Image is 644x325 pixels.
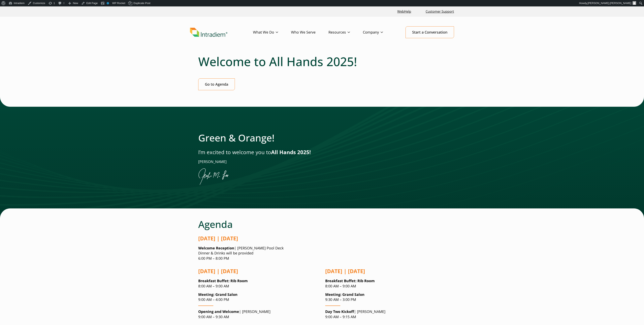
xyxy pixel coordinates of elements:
[325,278,446,289] p: 8:00 AM – 9:00 AM
[271,149,311,156] strong: All Hands 2025!
[198,246,234,250] strong: Welcome Reception
[190,28,227,37] img: Intradiem
[588,2,631,5] span: [PERSON_NAME].[PERSON_NAME]
[325,309,354,314] strong: Day Two Kickoff
[325,292,364,297] strong: Meeting: Grand Salon
[198,292,319,302] p: 9:00 AM – 4:00 PM
[325,278,375,283] strong: : Rib Room
[363,27,396,38] a: Company
[198,278,248,283] strong: : Rib Room
[291,27,328,38] a: Who We Serve
[198,132,446,144] h2: Green & Orange!
[328,27,363,38] a: Resources
[325,268,365,275] strong: [DATE] | [DATE]
[198,309,319,320] p: | [PERSON_NAME] 9:00 AM – 9:30 AM
[424,7,456,16] a: Customer Support
[198,159,446,164] p: [PERSON_NAME]
[198,78,235,90] a: Go to Agenda
[396,7,413,16] a: Link opens in a new window
[198,292,237,297] strong: Meeting: Grand Salon
[198,246,446,261] p: | [PERSON_NAME] Pool Deck Dinner & Drinks will be provided 6:00 PM – 8:00 PM
[198,54,446,69] h1: Welcome to All Hands 2025!
[107,2,109,4] div: No index
[198,149,446,156] p: I’m excited to welcome you to
[198,309,239,314] strong: Opening and Welcome
[190,28,253,37] a: Link to homepage of Intradiem
[198,278,319,289] p: 8:00 AM – 9:00 AM
[406,26,454,38] a: Start a Conversation
[198,278,228,283] strong: Breakfast Buffet
[325,309,446,320] p: | [PERSON_NAME] 9:00 AM – 9:15 AM
[325,292,446,302] p: 9:30 AM – 3:00 PM
[198,218,446,230] h2: Agenda
[325,278,355,283] strong: Breakfast Buffet
[198,235,238,242] strong: [DATE] | [DATE]
[198,268,238,275] strong: [DATE] | [DATE]
[253,27,291,38] a: What We Do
